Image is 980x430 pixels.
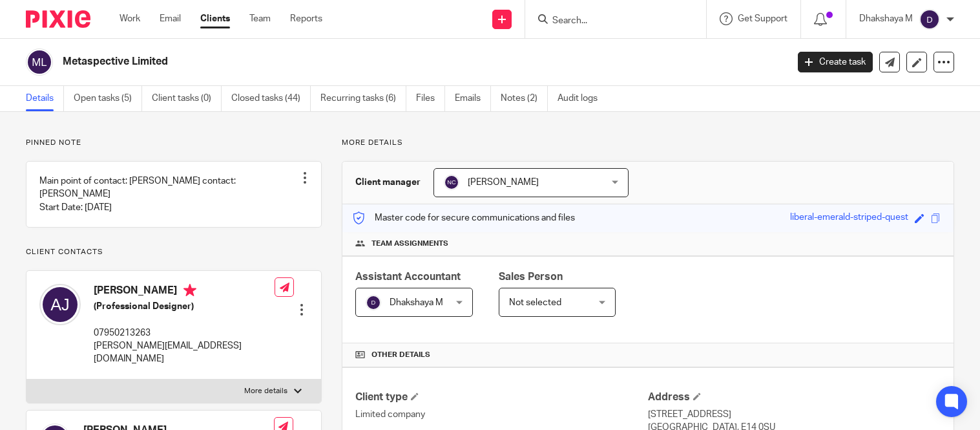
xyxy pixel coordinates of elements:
[416,86,445,111] a: Files
[919,9,940,30] img: svg%3E
[355,176,421,189] h3: Client manager
[120,12,140,25] a: Work
[244,386,287,396] p: More details
[160,12,181,25] a: Email
[183,284,196,297] i: Primary
[200,12,230,25] a: Clients
[355,408,648,421] p: Limited company
[455,86,491,111] a: Emails
[94,339,275,366] p: [PERSON_NAME][EMAIL_ADDRESS][DOMAIN_NAME]
[738,14,787,23] span: Get Support
[39,284,81,325] img: svg%3E
[26,48,53,76] img: svg%3E
[444,175,459,190] img: svg%3E
[499,272,563,282] span: Sales Person
[501,86,548,111] a: Notes (2)
[355,391,648,404] h4: Client type
[290,12,322,25] a: Reports
[63,55,635,69] h2: Metaspective Limited
[26,138,322,148] p: Pinned note
[74,86,142,111] a: Open tasks (5)
[790,211,908,226] div: liberal-emerald-striped-quest
[26,86,64,111] a: Details
[558,86,607,111] a: Audit logs
[26,247,322,257] p: Client contacts
[94,327,275,339] p: 07950213263
[352,211,575,224] p: Master code for secure communications and files
[859,12,913,25] p: Dhakshaya M
[371,350,430,360] span: Other details
[366,295,381,310] img: svg%3E
[231,86,311,111] a: Closed tasks (44)
[390,298,443,307] span: Dhakshaya M
[152,86,222,111] a: Client tasks (0)
[648,391,941,404] h4: Address
[320,86,406,111] a: Recurring tasks (6)
[798,52,873,72] a: Create task
[26,10,90,28] img: Pixie
[249,12,271,25] a: Team
[468,178,539,187] span: [PERSON_NAME]
[355,272,461,282] span: Assistant Accountant
[509,298,561,307] span: Not selected
[94,284,275,300] h4: [PERSON_NAME]
[648,408,941,421] p: [STREET_ADDRESS]
[551,16,667,27] input: Search
[94,300,275,313] h5: (Professional Designer)
[342,138,954,148] p: More details
[371,239,448,249] span: Team assignments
